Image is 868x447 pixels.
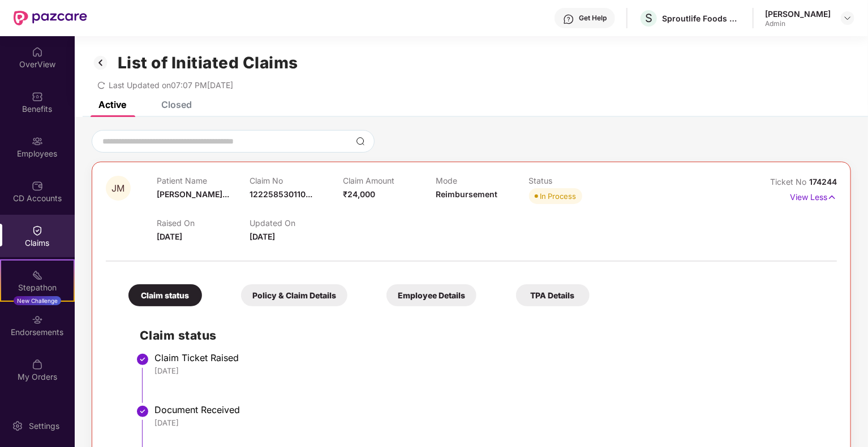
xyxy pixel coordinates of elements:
[343,189,375,199] span: ₹24,000
[154,404,826,415] div: Document Received
[154,352,826,363] div: Claim Ticket Raised
[765,8,831,19] div: [PERSON_NAME]
[436,189,497,199] span: Reimbursement
[770,177,809,186] span: Ticket No
[250,232,275,241] span: [DATE]
[250,176,342,185] p: Claim No
[32,314,43,326] img: svg+xml;base64,PHN2ZyBpZD0iRW5kb3JzZW1lbnRzIiB4bWxucz0iaHR0cDovL3d3dy53My5vcmcvMjAwMC9zdmciIHdpZH...
[109,80,233,90] span: Last Updated on 07:07 PM[DATE]
[765,19,831,28] div: Admin
[516,284,590,306] div: TPA Details
[386,284,476,306] div: Employee Details
[645,11,652,25] span: S
[136,353,149,366] img: svg+xml;base64,PHN2ZyBpZD0iU3RlcC1Eb25lLTMyeDMyIiB4bWxucz0iaHR0cDovL3d3dy53My5vcmcvMjAwMC9zdmciIH...
[12,420,23,432] img: svg+xml;base64,PHN2ZyBpZD0iU2V0dGluZy0yMHgyMCIgeG1sbnM9Imh0dHA6Ly93d3cudzMub3JnLzIwMDAvc3ZnIiB3aW...
[827,191,837,203] img: svg+xml;base64,PHN2ZyB4bWxucz0iaHR0cDovL3d3dy53My5vcmcvMjAwMC9zdmciIHdpZHRoPSIxNyIgaGVpZ2h0PSIxNy...
[790,188,837,203] p: View Less
[112,184,125,193] span: JM
[579,14,607,23] div: Get Help
[662,13,741,24] div: Sproutlife Foods Private Limited
[809,177,837,186] span: 174244
[563,14,574,25] img: svg+xml;base64,PHN2ZyBpZD0iSGVscC0zMngzMiIgeG1sbnM9Imh0dHA6Ly93d3cudzMub3JnLzIwMDAvc3ZnIiB3aWR0aD...
[250,189,312,199] span: 122258530110...
[140,326,826,345] h2: Claim status
[32,46,43,58] img: svg+xml;base64,PHN2ZyBpZD0iSG9tZSIgeG1sbnM9Imh0dHA6Ly93d3cudzMub3JnLzIwMDAvc3ZnIiB3aWR0aD0iMjAiIG...
[157,189,229,199] span: [PERSON_NAME]...
[241,284,347,306] div: Policy & Claim Details
[540,190,577,202] div: In Process
[118,53,298,72] h1: List of Initiated Claims
[97,80,105,90] span: redo
[128,284,202,306] div: Claim status
[250,218,342,228] p: Updated On
[157,218,250,228] p: Raised On
[25,420,63,432] div: Settings
[92,53,110,72] img: svg+xml;base64,PHN2ZyB3aWR0aD0iMzIiIGhlaWdodD0iMzIiIHZpZXdCb3g9IjAgMCAzMiAzMiIgZmlsbD0ibm9uZSIgeG...
[157,232,182,241] span: [DATE]
[32,359,43,370] img: svg+xml;base64,PHN2ZyBpZD0iTXlfT3JkZXJzIiBkYXRhLW5hbWU9Ik15IE9yZGVycyIgeG1sbnM9Imh0dHA6Ly93d3cudz...
[32,270,43,281] img: svg+xml;base64,PHN2ZyB4bWxucz0iaHR0cDovL3d3dy53My5vcmcvMjAwMC9zdmciIHdpZHRoPSIyMSIgaGVpZ2h0PSIyMC...
[436,176,528,185] p: Mode
[32,225,43,236] img: svg+xml;base64,PHN2ZyBpZD0iQ2xhaW0iIHhtbG5zPSJodHRwOi8vd3d3LnczLm9yZy8yMDAwL3N2ZyIgd2lkdGg9IjIwIi...
[1,282,74,293] div: Stepathon
[343,176,436,185] p: Claim Amount
[136,405,149,418] img: svg+xml;base64,PHN2ZyBpZD0iU3RlcC1Eb25lLTMyeDMyIiB4bWxucz0iaHR0cDovL3d3dy53My5vcmcvMjAwMC9zdmciIH...
[98,99,126,110] div: Active
[157,176,250,185] p: Patient Name
[154,366,826,376] div: [DATE]
[14,11,87,25] img: New Pazcare Logo
[14,296,61,305] div: New Challenge
[154,418,826,428] div: [DATE]
[356,137,365,146] img: svg+xml;base64,PHN2ZyBpZD0iU2VhcmNoLTMyeDMyIiB4bWxucz0iaHR0cDovL3d3dy53My5vcmcvMjAwMC9zdmciIHdpZH...
[32,136,43,147] img: svg+xml;base64,PHN2ZyBpZD0iRW1wbG95ZWVzIiB4bWxucz0iaHR0cDovL3d3dy53My5vcmcvMjAwMC9zdmciIHdpZHRoPS...
[32,180,43,192] img: svg+xml;base64,PHN2ZyBpZD0iQ0RfQWNjb3VudHMiIGRhdGEtbmFtZT0iQ0QgQWNjb3VudHMiIHhtbG5zPSJodHRwOi8vd3...
[32,91,43,102] img: svg+xml;base64,PHN2ZyBpZD0iQmVuZWZpdHMiIHhtbG5zPSJodHRwOi8vd3d3LnczLm9yZy8yMDAwL3N2ZyIgd2lkdGg9Ij...
[843,14,852,23] img: svg+xml;base64,PHN2ZyBpZD0iRHJvcGRvd24tMzJ4MzIiIHhtbG5zPSJodHRwOi8vd3d3LnczLm9yZy8yMDAwL3N2ZyIgd2...
[529,176,622,185] p: Status
[161,99,192,110] div: Closed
